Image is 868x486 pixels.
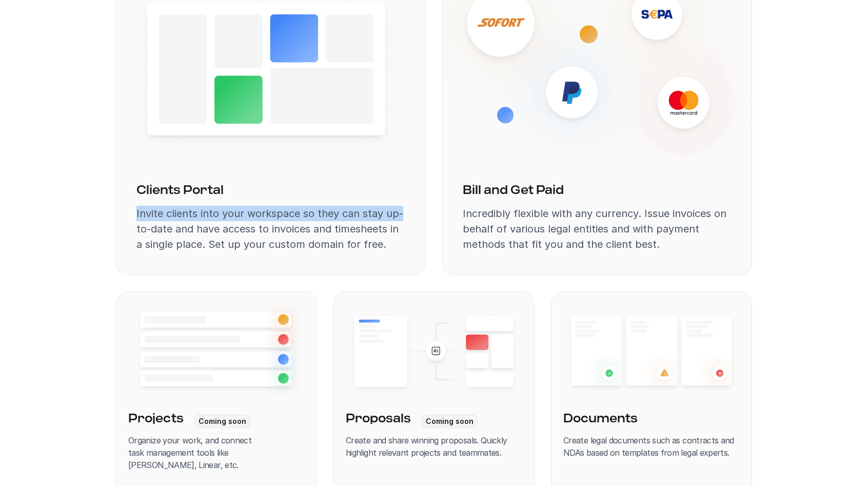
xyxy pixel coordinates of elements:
p: Incredibly flexible with any currency. Issue invoices on behalf of various legal entities and wit... [463,206,732,252]
p: Create and share winning proposals. Quickly highlight relevant projects and teammates. [346,434,522,459]
p: Invite clients into your workspace so they can stay up-to-date and have access to invoices and ti... [136,206,405,252]
p: Coming soon [199,417,246,426]
h3: Documents [563,411,638,428]
p: Coming soon [426,417,474,426]
h3: Bill and Get Paid [463,182,564,200]
h3: Projects [128,411,184,428]
p: Create legal documents such as contracts and NDAs based on templates from legal experts. [563,434,740,459]
h3: Clients Portal [136,182,224,200]
p: Organize your work, and connect task management tools like [PERSON_NAME], Linear, etc. [128,434,305,471]
h3: Proposals [346,411,411,428]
